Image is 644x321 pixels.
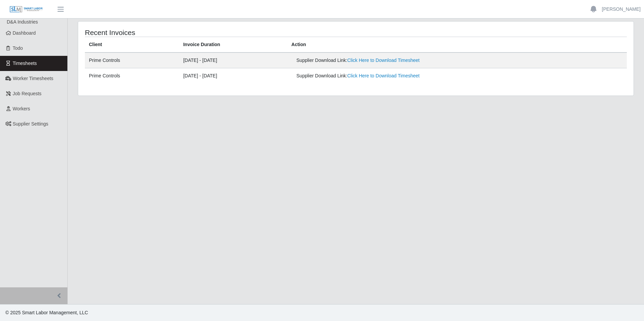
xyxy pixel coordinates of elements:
th: Client [85,37,179,53]
span: Supplier Settings [13,121,49,127]
th: Invoice Duration [179,37,287,53]
td: [DATE] - [DATE] [179,52,287,68]
a: [PERSON_NAME] [602,6,641,13]
span: Workers [13,106,30,111]
div: Supplier Download Link: [296,72,507,79]
td: [DATE] - [DATE] [179,68,287,84]
span: Todo [13,45,23,51]
span: Job Requests [13,91,42,96]
th: Action [287,37,627,53]
span: Worker Timesheets [13,76,53,81]
a: Click Here to Download Timesheet [347,73,420,78]
div: Supplier Download Link: [296,57,507,64]
span: Timesheets [13,61,37,66]
span: © 2025 Smart Labor Management, LLC [5,310,88,315]
span: D&A Industries [7,19,38,25]
h4: Recent Invoices [85,28,305,37]
td: Prime Controls [85,68,179,84]
img: SLM Logo [9,6,43,13]
td: Prime Controls [85,52,179,68]
span: Dashboard [13,30,36,36]
a: Click Here to Download Timesheet [347,58,420,63]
